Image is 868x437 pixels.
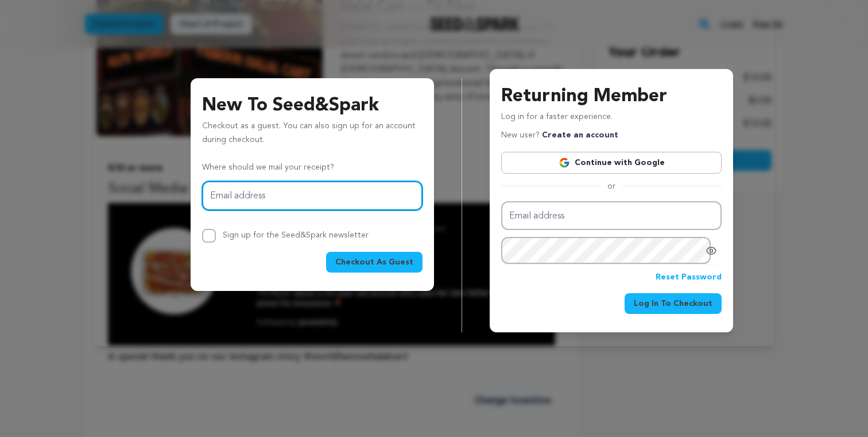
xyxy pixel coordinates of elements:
[501,83,722,110] h3: Returning Member
[501,201,722,231] input: Email address
[335,256,413,268] span: Checkout As Guest
[326,252,423,273] button: Checkout As Guest
[202,161,423,175] p: Where should we mail your receipt?
[559,157,570,168] img: Google logo
[223,231,369,239] label: Sign up for the Seed&Spark newsletter
[706,245,717,256] a: Show password as plain text. Warning: this will display your password on the screen.
[542,131,618,139] a: Create an account
[202,181,423,210] input: Email address
[501,110,722,129] p: Log in for a faster experience.
[634,298,712,309] span: Log In To Checkout
[656,271,722,285] a: Reset Password
[625,293,722,314] button: Log In To Checkout
[501,152,722,174] a: Continue with Google
[501,129,618,143] p: New user?
[202,120,423,152] p: Checkout as a guest. You can also sign up for an account during checkout.
[202,92,423,120] h3: New To Seed&Spark
[600,181,622,192] span: or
